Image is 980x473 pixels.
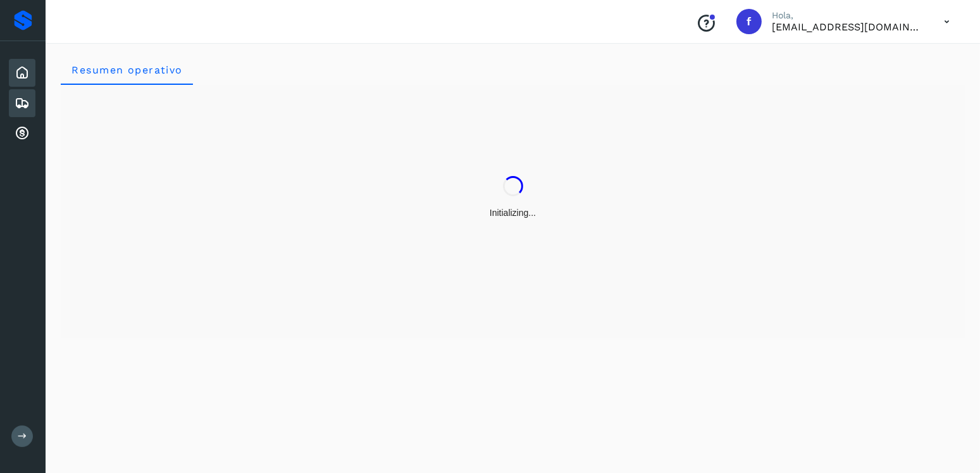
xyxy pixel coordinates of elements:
p: facturacion@expresssanjavier.com [772,21,924,33]
div: Inicio [9,59,35,87]
span: Resumen operativo [71,64,183,76]
div: Embarques [9,89,35,117]
div: Cuentas por cobrar [9,120,35,148]
p: Hola, [772,10,924,21]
